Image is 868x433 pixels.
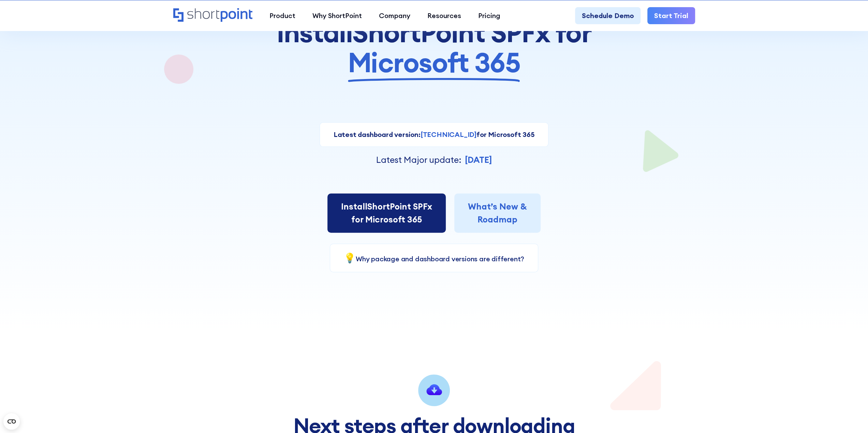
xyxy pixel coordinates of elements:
a: Company [370,7,419,24]
div: Why ShortPoint [312,11,362,21]
a: Schedule Demo [575,7,641,24]
strong: for Microsoft 365 [476,130,535,139]
h1: ShortPoint SPFx for [264,17,605,77]
a: Home [173,8,253,23]
strong: [DATE] [465,154,492,165]
p: Latest Major update: [376,154,461,167]
a: Why ShortPoint [304,7,370,24]
a: Start Trial [647,7,695,24]
span: Install [277,17,352,47]
strong: [TECHNICAL_ID] [421,130,476,139]
a: 💡Why package and dashboard versions are different? [344,254,524,263]
a: InstallShortPoint SPFxfor Microsoft 365 [327,194,446,233]
a: Product [261,7,304,24]
a: What’s New &Roadmap [454,194,541,233]
strong: Latest dashboard version: [334,130,421,139]
a: Resources [419,7,470,24]
span: 💡 [344,252,356,264]
div: Company [379,11,410,21]
span: Microsoft 365 [348,47,520,77]
a: Pricing [470,7,509,24]
div: Resources [427,11,461,21]
div: Product [269,11,295,21]
div: Pricing [478,11,500,21]
button: Open CMP widget [3,413,20,430]
span: Install [341,201,367,212]
iframe: Chat Widget [745,354,868,433]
